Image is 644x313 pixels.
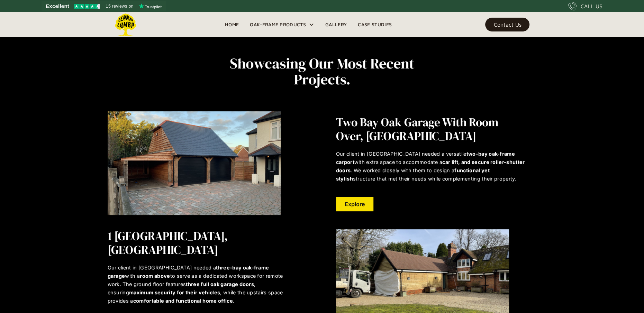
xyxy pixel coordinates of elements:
strong: maximum security for their vehicles [129,289,220,295]
strong: three full oak garage doors [186,281,254,287]
a: Home [219,19,244,30]
a: See Lemon Lumba reviews on Trustpilot [42,1,166,11]
h2: Showcasing our most recent projects. [213,55,431,87]
h3: Two Bay Oak Garage with Room Over, [GEOGRAPHIC_DATA] [336,115,525,143]
a: Case Studies [352,19,397,30]
a: Gallery [320,19,352,30]
h3: 1 [GEOGRAPHIC_DATA], [GEOGRAPHIC_DATA] [108,229,297,257]
div: Oak-Frame Products [244,12,320,37]
span: 15 reviews on [106,2,134,10]
span: Excellent [46,2,69,10]
img: Trustpilot 4.5 stars [74,4,100,9]
div: Contact Us [493,22,521,27]
p: Our client in [GEOGRAPHIC_DATA] needed a with a to serve as a dedicated workspace for remote work... [108,264,297,305]
a: Explore [336,197,373,211]
a: Contact Us [485,18,529,31]
strong: room above [140,273,170,279]
a: CALL US [568,2,602,10]
p: Our client in [GEOGRAPHIC_DATA] needed a versatile with extra space to accommodate a . We worked ... [336,150,525,183]
img: Trustpilot logo [139,3,162,9]
div: Oak-Frame Products [250,20,306,29]
strong: comfortable and functional home office [133,298,233,304]
div: CALL US [581,2,602,10]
